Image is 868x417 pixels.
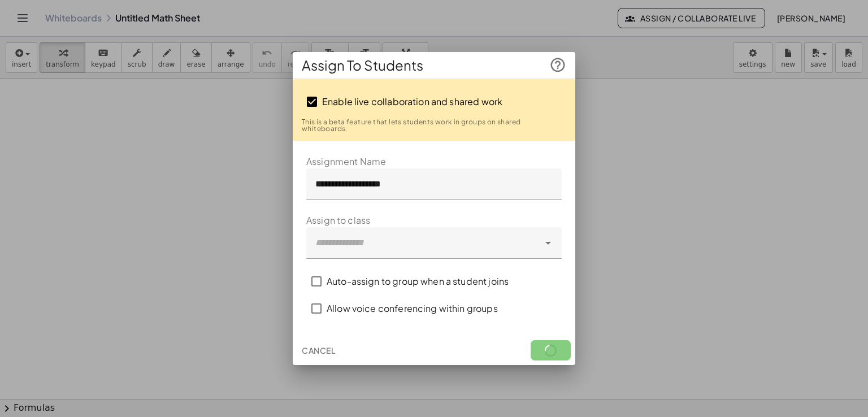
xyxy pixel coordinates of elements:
span: Cancel [302,345,335,355]
label: Assign to class [306,214,370,227]
label: Auto-assign to group when a student joins [327,268,509,295]
span: Assign To Students [302,57,423,75]
button: Cancel [297,340,340,360]
label: Enable live collaboration and shared work [322,88,502,115]
label: Assignment Name [306,155,386,168]
label: Allow voice conferencing within groups [327,295,498,322]
div: This is a beta feature that lets students work in groups on shared whiteboards. [302,119,566,132]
